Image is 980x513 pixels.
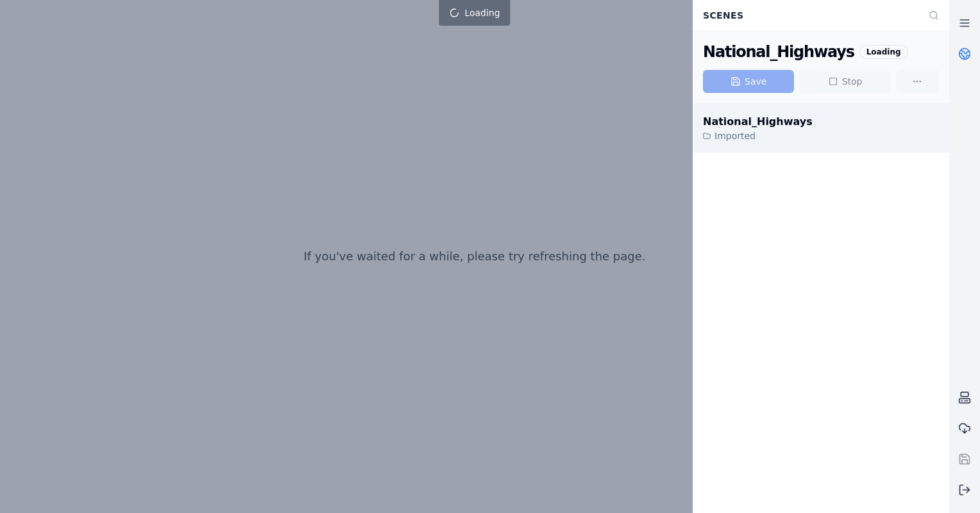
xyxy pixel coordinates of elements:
div: National_Highways [703,42,854,62]
p: If you've waited for a while, please try refreshing the page. [303,248,645,265]
div: Imported [703,130,813,142]
div: Scenes [695,3,921,28]
span: Loading [464,6,500,19]
div: National_Highways [703,114,813,130]
div: Loading [859,45,908,59]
